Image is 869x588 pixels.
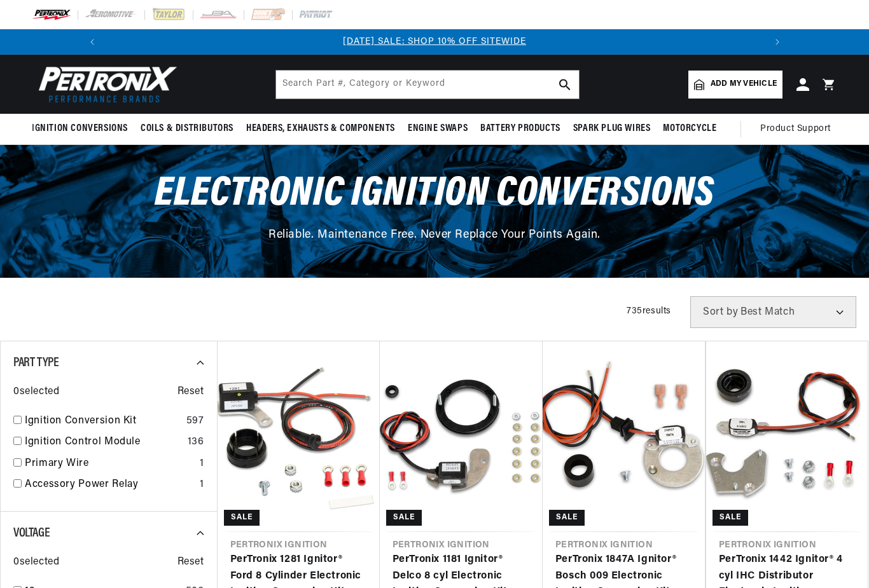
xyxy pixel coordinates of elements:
[567,114,657,144] summary: Spark Plug Wires
[13,527,50,540] span: Voltage
[627,306,671,316] span: 735 results
[155,174,714,215] span: Electronic Ignition Conversions
[105,35,765,49] div: 1 of 3
[25,434,183,451] a: Ignition Control Module
[760,114,837,144] summary: Product Support
[134,114,240,144] summary: Coils & Distributors
[25,477,195,493] a: Accessory Power Relay
[657,114,723,144] summary: Motorcycle
[663,122,716,135] span: Motorcycle
[105,35,765,49] div: Announcement
[551,71,579,99] button: search button
[760,122,831,136] span: Product Support
[573,122,651,135] span: Spark Plug Wires
[25,413,181,430] a: Ignition Conversion Kit
[276,71,579,99] input: Search Part #, Category or Keyword
[80,29,105,55] button: Translation missing: en.sections.announcements.previous_announcement
[13,357,59,369] span: Part Type
[765,29,790,55] button: Translation missing: en.sections.announcements.next_announcement
[690,296,856,328] select: Sort by
[268,229,601,241] span: Reliable. Maintenance Free. Never Replace Your Points Again.
[711,78,777,90] span: Add my vehicle
[177,384,204,400] span: Reset
[343,37,526,46] a: [DATE] SALE: SHOP 10% OFF SITEWIDE
[141,122,233,135] span: Coils & Distributors
[186,413,204,430] div: 597
[688,71,782,99] a: Add my vehicle
[32,62,178,106] img: Pertronix
[32,122,128,135] span: Ignition Conversions
[408,122,468,135] span: Engine Swaps
[32,114,134,144] summary: Ignition Conversions
[480,122,560,135] span: Battery Products
[703,307,738,317] span: Sort by
[401,114,474,144] summary: Engine Swaps
[188,434,204,451] div: 136
[25,456,195,472] a: Primary Wire
[200,477,204,493] div: 1
[200,456,204,472] div: 1
[13,554,59,571] span: 0 selected
[13,384,59,400] span: 0 selected
[177,554,204,571] span: Reset
[240,114,401,144] summary: Headers, Exhausts & Components
[246,122,395,135] span: Headers, Exhausts & Components
[474,114,567,144] summary: Battery Products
